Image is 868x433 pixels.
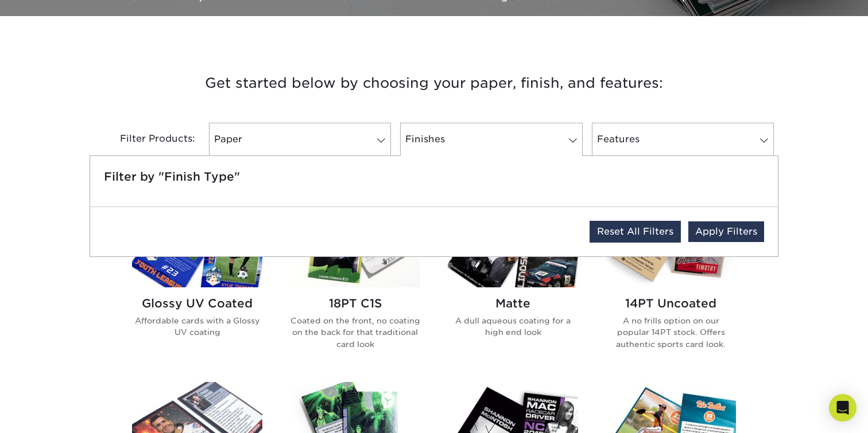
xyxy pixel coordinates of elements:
a: Finishes [400,123,582,156]
a: Paper [209,123,391,156]
a: Matte Trading Cards Matte A dull aqueous coating for a high end look [448,197,578,368]
a: Glossy UV Coated Trading Cards Glossy UV Coated Affordable cards with a Glossy UV coating [132,197,262,368]
h3: Get started below by choosing your paper, finish, and features: [98,57,770,109]
p: Coated on the front, no coating on the back for that traditional card look [290,315,420,350]
h2: Glossy UV Coated [132,297,262,310]
div: Filter Products: [90,123,204,156]
p: A no frills option on our popular 14PT stock. Offers authentic sports card look. [606,315,736,350]
h5: Filter by "Finish Type" [104,170,764,184]
h2: 14PT Uncoated [606,297,736,310]
p: Affordable cards with a Glossy UV coating [132,315,262,338]
a: 14PT Uncoated Trading Cards 14PT Uncoated A no frills option on our popular 14PT stock. Offers au... [606,197,736,368]
a: Features [592,123,774,156]
h2: Matte [448,297,578,310]
p: A dull aqueous coating for a high end look [448,315,578,338]
h2: 18PT C1S [290,297,420,310]
iframe: Google Customer Reviews [3,398,98,429]
a: Apply Filters [688,221,764,242]
div: Open Intercom Messenger [829,394,857,422]
a: Reset All Filters [590,221,681,243]
a: 18PT C1S Trading Cards 18PT C1S Coated on the front, no coating on the back for that traditional ... [290,197,420,368]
